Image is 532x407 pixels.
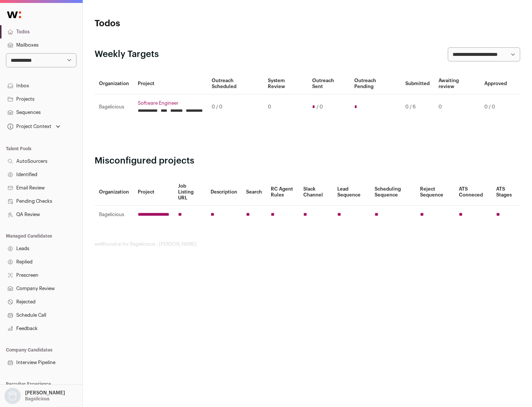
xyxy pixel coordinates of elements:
div: Project Context [6,124,51,129]
span: / 0 [317,104,323,110]
td: Bagelicious [95,206,133,224]
th: Project [133,73,207,94]
th: Outreach Pending [350,73,400,94]
th: Outreach Scheduled [207,73,263,94]
td: 0 [434,94,480,120]
footer: wellfound:ai for Bagelicious - [PERSON_NAME] [95,241,520,247]
p: [PERSON_NAME] [25,390,65,396]
td: 0 / 0 [480,94,511,120]
th: Organization [95,73,133,94]
th: Reject Sequence [416,179,455,206]
td: 0 / 6 [401,94,434,120]
p: Bagelicious [25,396,50,402]
h2: Misconfigured projects [95,155,520,167]
td: 0 / 0 [207,94,263,120]
th: System Review [263,73,307,94]
th: Job Listing URL [174,179,206,206]
h1: Todos [95,18,236,30]
th: ATS Conneced [454,179,491,206]
td: Bagelicious [95,94,133,120]
h2: Weekly Targets [95,48,159,60]
th: Scheduling Sequence [370,179,416,206]
th: ATS Stages [492,179,520,206]
button: Open dropdown [6,121,62,132]
th: Search [242,179,266,206]
th: Lead Sequence [333,179,370,206]
a: Software Engineer [138,100,203,106]
img: Wellfound [3,7,25,22]
th: Awaiting review [434,73,480,94]
th: Slack Channel [299,179,333,206]
th: Organization [95,179,133,206]
img: nopic.png [4,388,21,404]
th: Outreach Sent [308,73,350,94]
td: 0 [263,94,307,120]
th: Approved [480,73,511,94]
th: RC Agent Rules [266,179,299,206]
th: Project [133,179,174,206]
th: Submitted [401,73,434,94]
button: Open dropdown [3,388,66,404]
th: Description [206,179,242,206]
